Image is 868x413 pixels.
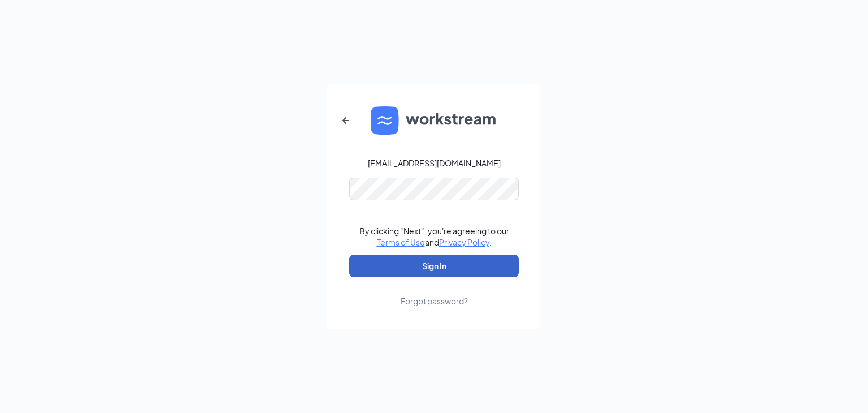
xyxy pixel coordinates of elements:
[439,237,489,247] a: Privacy Policy
[332,107,359,134] button: ArrowLeftNew
[371,106,497,135] img: WS logo and Workstream text
[401,295,468,307] div: Forgot password?
[377,237,425,247] a: Terms of Use
[359,225,509,248] div: By clicking "Next", you're agreeing to our and .
[339,114,353,127] svg: ArrowLeftNew
[349,255,519,277] button: Sign In
[401,277,468,307] a: Forgot password?
[368,157,501,169] div: [EMAIL_ADDRESS][DOMAIN_NAME]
